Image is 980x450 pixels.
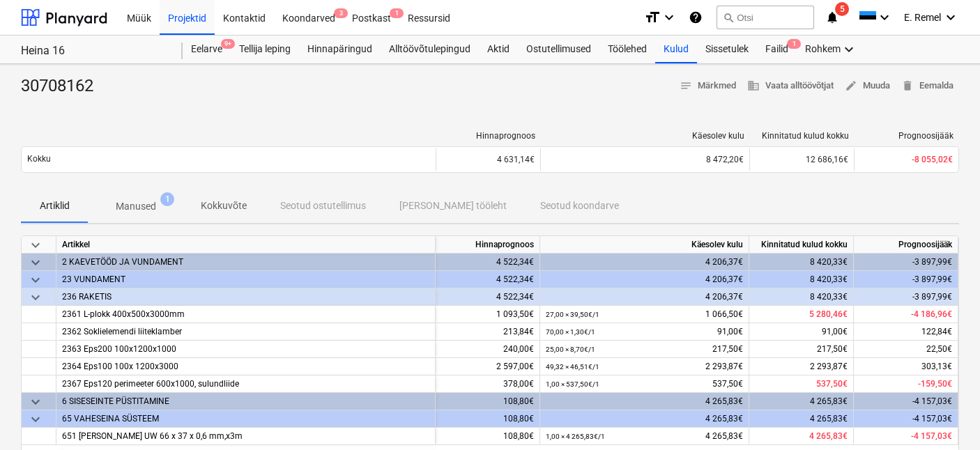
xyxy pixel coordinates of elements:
[27,272,44,288] span: keyboard_arrow_down
[747,79,760,92] span: business
[436,341,540,358] div: 240,00€
[546,375,743,393] div: 537,50€
[442,131,535,141] div: Hinnaprognoos
[540,236,749,254] div: Käesolev kulu
[810,362,848,371] span: 2 293,87€
[546,358,743,375] div: 2 293,87€
[27,289,44,306] span: keyboard_arrow_down
[231,36,299,63] a: Tellija leping
[62,309,185,319] span: 2361 L-plokk 400x500x3000mm
[674,75,742,97] button: Märkmed
[436,148,540,171] div: 4 631,14€
[183,36,231,63] a: Eelarve9+
[56,236,436,254] div: Artikkel
[62,362,178,371] span: 2364 Eps100 100x 1200x3000
[546,306,743,323] div: 1 066,50€
[62,393,429,410] div: 6 SISESEINTE PÜSTITAMINE
[680,78,736,94] span: Märkmed
[546,346,595,353] small: 25,00 × 8,70€ / 1
[809,431,848,441] span: 4 265,83€
[921,327,952,336] span: 122,84€
[436,323,540,341] div: 213,84€
[221,39,235,49] span: 9+
[546,323,743,341] div: 91,00€
[822,327,848,336] span: 91,00€
[546,341,743,358] div: 217,50€
[116,199,156,214] p: Manused
[546,288,743,306] div: 4 206,37€
[697,36,757,63] a: Sissetulek
[742,75,839,97] button: Vaata alltöövõtjat
[546,271,743,288] div: 4 206,37€
[27,153,51,165] p: Kokku
[436,375,540,393] div: 378,00€
[896,75,959,97] button: Eemalda
[655,36,697,63] div: Kulud
[835,2,849,16] span: 5
[62,271,429,288] div: 23 VUNDAMENT
[747,78,834,94] span: Vaata alltöövõtjat
[839,75,896,97] button: Muuda
[841,41,857,58] i: keyboard_arrow_down
[546,380,599,388] small: 1,00 × 537,50€ / 1
[749,288,854,306] div: 8 420,33€
[757,36,797,63] div: Failid
[599,36,655,63] a: Töölehed
[436,254,540,271] div: 4 522,34€
[62,327,182,336] span: 2362 Soklielemendi liiteklamber
[436,428,540,445] div: 108,80€
[546,131,744,141] div: Käesolev kulu
[183,36,231,63] div: Eelarve
[518,36,599,63] div: Ostutellimused
[644,9,661,26] i: format_size
[479,36,518,63] a: Aktid
[854,254,958,271] div: -3 897,99€
[689,9,703,26] i: Abikeskus
[680,79,692,92] span: notes
[749,254,854,271] div: 8 420,33€
[809,309,848,319] span: 5 280,46€
[27,254,44,271] span: keyboard_arrow_down
[546,155,744,164] div: 8 472,20€
[27,411,44,428] span: keyboard_arrow_down
[910,383,980,450] iframe: Chat Widget
[854,410,958,428] div: -4 157,03€
[436,306,540,323] div: 1 093,50€
[817,344,848,354] span: 217,50€
[825,9,839,26] i: notifications
[381,36,479,63] div: Alltöövõtulepingud
[717,6,814,29] button: Otsi
[201,199,247,213] p: Kokkuvõte
[723,12,734,23] span: search
[436,236,540,254] div: Hinnaprognoos
[62,288,429,305] div: 236 RAKETIS
[911,309,952,319] span: -4 186,96€
[845,79,857,92] span: edit
[299,36,381,63] a: Hinnapäringud
[62,344,176,354] span: 2363 Eps200 100x1200x1000
[921,362,952,371] span: 303,13€
[797,36,866,63] div: Rohkem
[787,39,801,49] span: 1
[749,410,854,428] div: 4 265,83€
[62,254,429,270] div: 2 KAEVETÖÖD JA VUNDAMENT
[546,328,595,336] small: 70,00 × 1,30€ / 1
[901,79,914,92] span: delete
[854,288,958,306] div: -3 897,99€
[436,358,540,375] div: 2 597,00€
[390,8,404,18] span: 1
[546,428,743,445] div: 4 265,83€
[901,78,954,94] span: Eemalda
[546,311,599,318] small: 27,00 × 39,50€ / 1
[749,236,854,254] div: Kinnitatud kulud kokku
[749,393,854,410] div: 4 265,83€
[436,271,540,288] div: 4 522,34€
[62,410,429,427] div: 65 VAHESEINA SÜSTEEM
[546,363,599,371] small: 49,32 × 46,51€ / 1
[942,9,959,26] i: keyboard_arrow_down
